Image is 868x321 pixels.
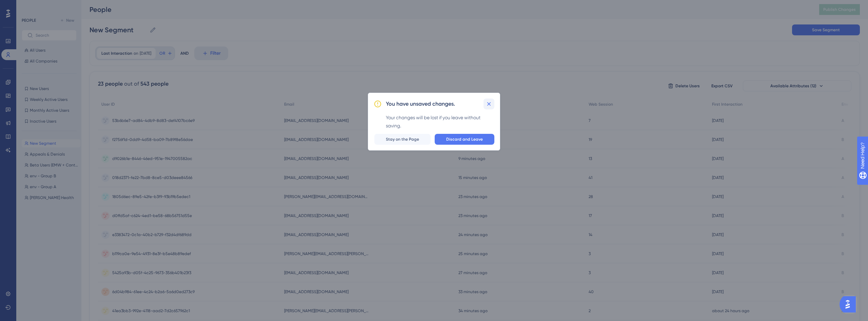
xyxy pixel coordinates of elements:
span: Stay on the Page [386,137,419,142]
span: Need Help? [16,2,42,10]
iframe: UserGuiding AI Assistant Launcher [840,294,860,315]
div: Your changes will be lost if you leave without saving. [386,113,494,130]
h2: You have unsaved changes. [386,100,455,108]
span: Discard and Leave [446,137,483,142]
